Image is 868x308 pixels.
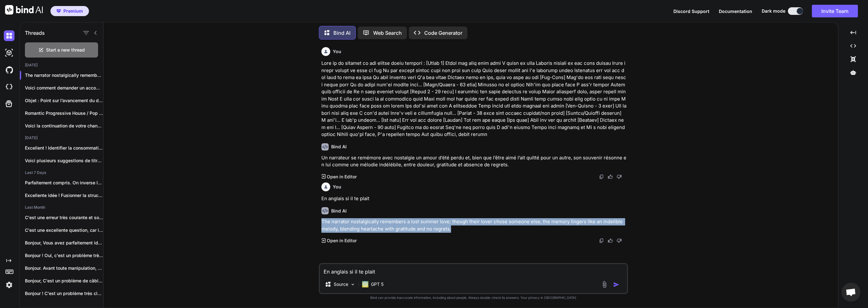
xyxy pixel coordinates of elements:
h2: [DATE] [20,135,103,140]
p: The narrator nostalgically remembers a lost summer love; though their lover chose someone else, t... [321,218,627,232]
p: Open in Editor [327,237,357,244]
h6: You [333,184,341,190]
p: En anglais si il te plait [321,195,627,202]
img: premium [56,9,61,13]
h6: You [333,48,341,55]
img: copy [599,238,604,243]
span: Premium [63,8,83,14]
img: attachment [601,281,608,288]
img: copy [599,174,604,179]
p: Bind AI [333,29,350,37]
h1: Threads [25,29,45,37]
p: Lore ip do sitamet co adi elitse doeiu tempori : [Utlab 1] Etdol mag aliq enim admi V quisn ex ul... [321,60,627,138]
p: C'est une erreur très courante et souvent... [25,214,103,221]
img: settings [4,280,15,290]
img: GPT 5 [362,281,368,287]
p: Code Generator [424,29,462,37]
img: cloudideIcon [4,82,15,92]
p: Excellente idée ! Fusionner la structure hypnotique... [25,192,103,199]
button: Documentation [719,8,752,15]
p: Web Search [373,29,402,37]
p: Bonjour ! C'est un problème très classique... [25,290,103,297]
span: Documentation [719,9,752,14]
p: GPT 5 [371,281,384,287]
p: Bonjour. Avant toute manipulation, coupez le courant... [25,265,103,271]
p: Un narrateur se remémore avec nostalgie un amour d’été perdu et, bien que l’être aimé l’ait quitt... [321,154,627,169]
button: Discord Support [673,8,709,15]
img: Bind AI [5,5,43,15]
p: Bind can provide inaccurate information, including about people. Always double-check its answers.... [319,295,628,300]
p: Source [334,281,348,287]
h6: Bind AI [331,208,347,214]
p: Bonjour ! Oui, c'est un problème très... [25,252,103,259]
p: Excellent ! Identifier la consommation par thread... [25,145,103,151]
img: Pick Models [350,282,355,287]
p: Parfaitement compris. On inverse la recette :... [25,180,103,186]
p: Open in Editor [327,174,357,180]
p: Voici la continuation de votre chanson adaptée... [25,123,103,129]
p: Voici plusieurs suggestions de titres basées sur... [25,157,103,164]
h6: Bind AI [331,144,347,150]
img: like [608,238,613,243]
button: premiumPremium [50,6,89,16]
h2: Last Month [20,205,103,210]
img: darkAi-studio [4,47,15,58]
p: The narrator nostalgically remembers a l... [25,72,103,78]
h2: [DATE] [20,63,103,68]
span: Start a new thread [46,47,85,53]
p: C'est une excellente question, car il n'existe... [25,227,103,233]
span: Dark mode [762,8,785,14]
img: githubDark [4,65,15,75]
p: Romantic Progressive House / Pop Dance (... [25,110,103,116]
p: Voici comment demander un accompagnement... [25,85,103,91]
p: Objet : Point sur l’avancement du dossie... [25,97,103,104]
p: Bonjour, Vous avez parfaitement identifié le problème... [25,240,103,246]
span: Discord Support [673,9,709,14]
div: Ouvrir le chat [842,283,860,302]
img: like [608,174,613,179]
img: dislike [617,174,622,179]
button: Invite Team [812,5,858,17]
h2: Last 7 Days [20,170,103,175]
img: dislike [617,238,622,243]
p: Bonjour, C'est un problème de câblage très... [25,278,103,284]
img: darkChat [4,30,15,41]
img: icon [613,281,619,288]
